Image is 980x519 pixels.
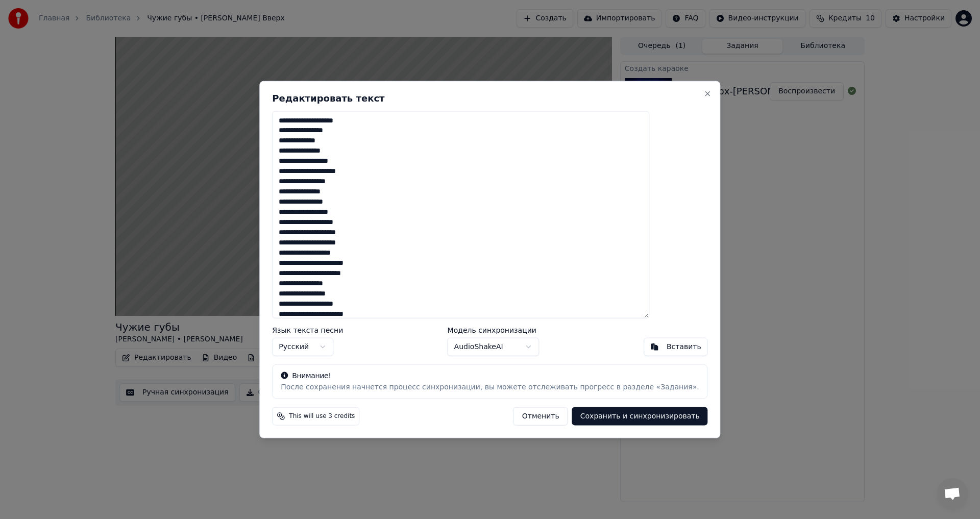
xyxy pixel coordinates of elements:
[289,412,355,421] span: This will use 3 credits
[667,342,701,352] div: Вставить
[572,407,708,426] button: Сохранить и синхронизировать
[281,382,699,392] div: После сохранения начнется процесс синхронизации, вы можете отслеживать прогресс в разделе «Задания».
[448,327,540,334] label: Модель синхронизации
[644,338,708,356] button: Вставить
[272,93,707,103] h2: Редактировать текст
[513,407,568,426] button: Отменить
[281,371,699,381] div: Внимание!
[272,327,343,334] label: Язык текста песни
